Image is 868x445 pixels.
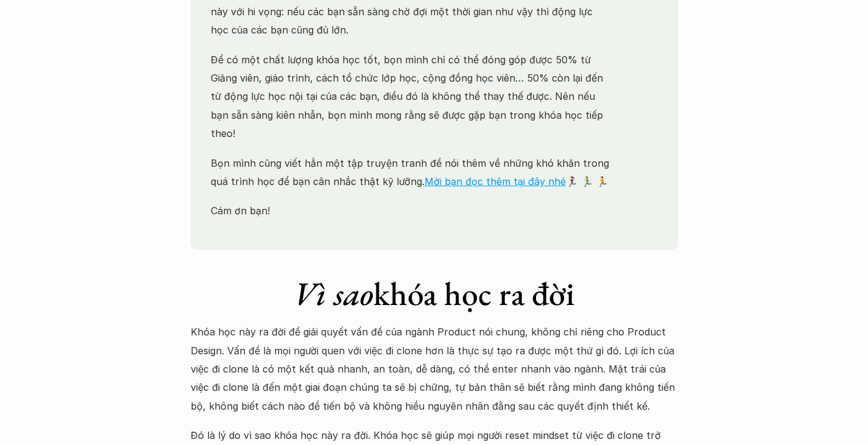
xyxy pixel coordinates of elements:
[294,272,373,315] em: Vì sao
[191,323,678,415] p: Khóa học này ra đời để giải quyết vấn đề của ngành Product nói chung, không chỉ riêng cho Product...
[211,201,613,220] p: Cám ơn bạn!
[211,154,613,191] p: Bọn mình cũng viết hẳn một tập truyện tranh để nói thêm về những khó khăn trong quá trình học để ...
[425,175,566,187] a: Mời bạn đọc thêm tại đây nhé
[191,274,678,314] h1: khóa học ra đời
[211,51,613,143] p: Để có một chất lượng khóa học tốt, bọn mình chỉ có thể đóng góp được 50% từ Giảng viên, giáo trìn...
